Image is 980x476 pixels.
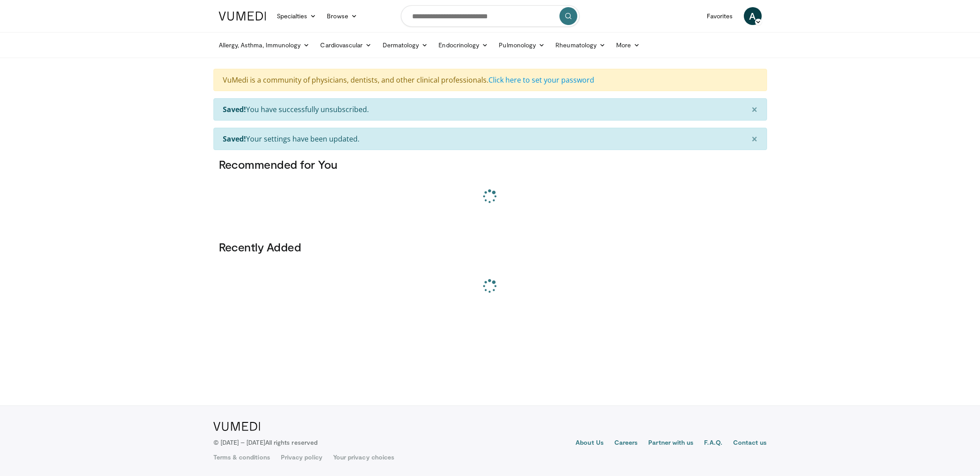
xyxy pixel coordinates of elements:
[219,157,762,171] h3: Recommended for You
[213,36,315,54] a: Allergy, Asthma, Immunology
[648,438,693,449] a: Partner with us
[213,438,318,447] p: © [DATE] – [DATE]
[550,36,611,54] a: Rheumatology
[704,438,722,449] a: F.A.Q.
[742,128,767,150] button: ×
[611,36,645,54] a: More
[614,438,638,449] a: Careers
[271,7,322,25] a: Specialties
[742,99,767,120] button: ×
[321,7,363,25] a: Browse
[575,438,604,449] a: About Us
[265,438,317,446] span: All rights reserved
[377,36,434,54] a: Dermatology
[213,453,270,462] a: Terms & conditions
[281,453,322,462] a: Privacy policy
[213,128,767,150] div: Your settings have been updated.
[213,69,767,91] div: VuMedi is a community of physicians, dentists, and other clinical professionals.
[333,453,394,462] a: Your privacy choices
[219,12,266,21] img: VuMedi Logo
[213,422,260,431] img: VuMedi Logo
[488,75,594,85] a: Click here to set your password
[493,36,550,54] a: Pulmonology
[433,36,493,54] a: Endocrinology
[223,134,246,144] strong: Saved!
[701,7,738,25] a: Favorites
[315,36,377,54] a: Cardiovascular
[213,98,767,121] div: You have successfully unsubscribed.
[401,5,580,27] input: Search topics, interventions
[733,438,767,449] a: Contact us
[223,104,246,114] strong: Saved!
[219,240,762,254] h3: Recently Added
[744,7,762,25] a: A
